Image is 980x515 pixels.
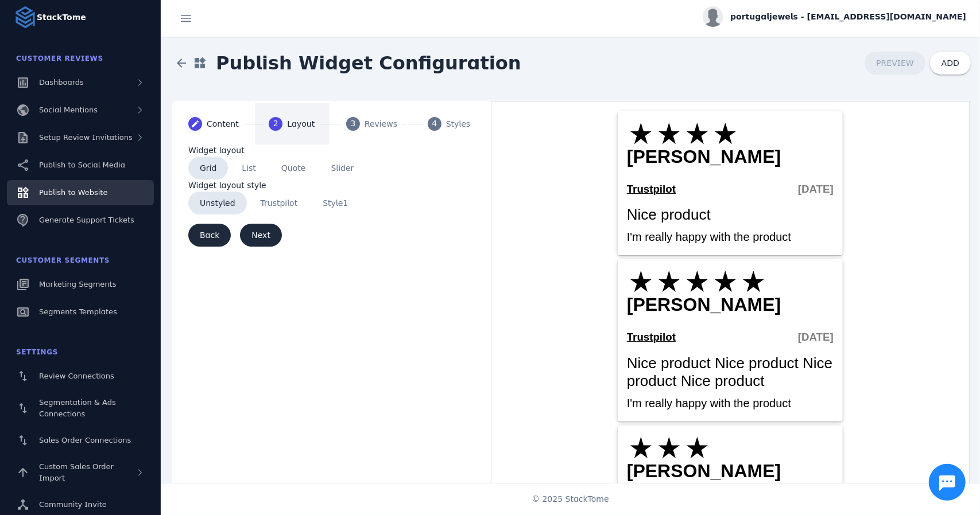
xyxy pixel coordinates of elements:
[240,224,282,247] button: Next
[319,157,365,180] button: Slider
[39,188,107,197] span: Publish to Website
[39,436,131,444] span: Sales Order Connections
[14,6,37,29] img: Logo image
[188,192,247,214] button: Unstyled
[39,106,98,114] span: Social Mentions
[7,153,154,178] a: Publish to Social Media
[432,118,437,130] span: 4
[703,6,723,27] img: profile.jpg
[16,256,110,264] span: Customer Segments
[7,208,154,233] a: Generate Support Tickets
[230,157,267,180] button: List
[188,192,475,214] mat-button-toggle-group: Possible layouts styles
[39,398,116,418] span: Segmentation & Ads Connections
[532,493,609,505] span: © 2025 StackTome
[7,272,154,297] a: Marketing Segments
[39,462,114,482] span: Custom Sales Order Import
[39,133,133,142] span: Setup Review Invitations
[188,157,228,180] button: Grid
[7,180,154,205] a: Publish to Website
[930,52,971,75] button: ADD
[311,192,359,214] button: Style1
[446,118,475,130] div: Styles
[200,231,219,239] span: Back
[193,56,207,70] mat-icon: widgets
[39,307,117,316] span: Segments Templates
[365,118,397,130] div: Reviews
[703,6,966,27] button: portugaljewels - [EMAIL_ADDRESS][DOMAIN_NAME]
[251,231,270,239] span: Next
[207,118,239,130] div: Content
[249,192,309,214] button: Trustpilot
[287,118,316,130] div: Layout
[188,117,202,131] mat-icon: create
[273,118,278,130] span: 2
[207,40,530,86] span: Publish Widget Configuration
[7,391,154,426] a: Segmentation & Ads Connections
[188,145,475,157] mat-label: Widget layout
[39,216,134,224] span: Generate Support Tickets
[7,299,154,325] a: Segments Templates
[16,54,103,63] span: Customer Reviews
[270,157,317,180] button: Quote
[7,364,154,389] a: Review Connections
[188,157,475,180] mat-button-toggle-group: Possible layouts
[188,180,475,192] mat-label: Widget layout style
[16,348,58,356] span: Settings
[39,372,114,380] span: Review Connections
[37,11,86,24] strong: StackTome
[350,118,355,130] span: 3
[730,11,966,23] span: portugaljewels - [EMAIL_ADDRESS][DOMAIN_NAME]
[39,500,107,509] span: Community Invite
[942,58,959,68] span: ADD
[7,428,154,453] a: Sales Order Connections
[39,161,125,169] span: Publish to Social Media
[39,78,84,87] span: Dashboards
[39,280,116,288] span: Marketing Segments
[188,224,231,247] button: Back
